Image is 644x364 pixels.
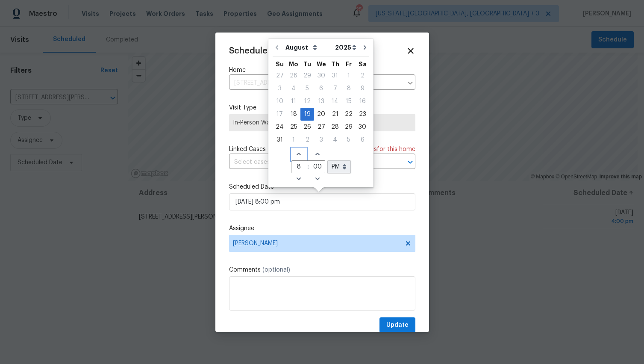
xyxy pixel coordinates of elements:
[271,39,283,56] button: Go to previous month
[292,173,306,185] span: Decrease hours (12hr clock)
[314,121,328,133] div: Wed Aug 27 2025
[289,61,298,67] abbr: Monday
[356,133,369,146] div: Sat Sep 06 2025
[379,317,415,333] button: Update
[314,69,328,82] div: Wed Jul 30 2025
[229,77,403,90] input: Enter in an address
[273,108,287,120] div: 17
[229,193,415,210] input: M/D/YYYY
[342,121,356,133] div: Fri Aug 29 2025
[300,83,314,95] div: 5
[333,41,359,54] select: Year
[328,108,342,120] div: 21
[356,121,369,133] div: 30
[356,95,369,108] div: Sat Aug 16 2025
[300,95,314,108] div: Tue Aug 12 2025
[359,61,367,67] abbr: Saturday
[287,70,300,82] div: 28
[287,108,300,121] div: Mon Aug 18 2025
[273,95,287,108] div: Sun Aug 10 2025
[328,70,342,82] div: 31
[229,66,415,74] label: Home
[314,133,328,146] div: Wed Sep 03 2025
[300,69,314,82] div: Tue Jul 29 2025
[273,134,287,146] div: 31
[346,61,352,67] abbr: Friday
[342,70,356,82] div: 1
[404,156,416,168] button: Open
[229,266,415,274] label: Comments
[342,82,356,95] div: Fri Aug 08 2025
[328,69,342,82] div: Thu Jul 31 2025
[331,61,339,67] abbr: Thursday
[273,83,287,95] div: 3
[273,82,287,95] div: Sun Aug 03 2025
[233,118,412,127] span: In-Person Walkthrough
[342,133,356,146] div: Fri Sep 05 2025
[356,82,369,95] div: Sat Aug 09 2025
[273,108,287,121] div: Sun Aug 17 2025
[314,108,328,120] div: 20
[356,108,369,121] div: Sat Aug 23 2025
[273,121,287,133] div: Sun Aug 24 2025
[229,47,288,55] span: Schedule Visit
[287,69,300,82] div: Mon Jul 28 2025
[356,108,369,120] div: 23
[273,95,287,107] div: 10
[342,121,356,133] div: 29
[273,70,287,82] div: 27
[314,121,328,133] div: 27
[300,133,314,146] div: Tue Sep 02 2025
[314,82,328,95] div: Wed Aug 06 2025
[300,95,314,107] div: 12
[287,133,300,146] div: Mon Sep 01 2025
[356,69,369,82] div: Sat Aug 02 2025
[300,121,314,133] div: 26
[273,69,287,82] div: Sun Jul 27 2025
[342,69,356,82] div: Fri Aug 01 2025
[406,46,415,56] span: Close
[283,41,333,54] select: Month
[311,161,325,173] input: minutes
[342,108,356,121] div: Fri Aug 22 2025
[342,95,356,108] div: Fri Aug 15 2025
[300,134,314,146] div: 2
[328,133,342,146] div: Thu Sep 04 2025
[386,320,409,331] span: Update
[328,82,342,95] div: Thu Aug 07 2025
[300,82,314,95] div: Tue Aug 05 2025
[342,108,356,120] div: 22
[287,83,300,95] div: 4
[342,134,356,146] div: 5
[342,83,356,95] div: 8
[229,224,415,233] label: Assignee
[233,240,400,247] span: [PERSON_NAME]
[328,121,342,133] div: Thu Aug 28 2025
[300,108,314,121] div: Tue Aug 19 2025
[276,61,284,67] abbr: Sunday
[328,121,342,133] div: 28
[314,95,328,107] div: 13
[314,108,328,121] div: Wed Aug 20 2025
[314,83,328,95] div: 6
[229,145,266,154] span: Linked Cases
[356,95,369,107] div: 16
[287,121,300,133] div: 25
[311,148,325,160] span: Increase minutes
[287,95,300,107] div: 11
[342,95,356,107] div: 15
[273,121,287,133] div: 24
[314,95,328,108] div: Wed Aug 13 2025
[300,70,314,82] div: 29
[356,134,369,146] div: 6
[287,121,300,133] div: Mon Aug 25 2025
[328,95,342,107] div: 14
[287,108,300,120] div: 18
[328,95,342,108] div: Thu Aug 14 2025
[292,148,306,160] span: Increase hours (12hr clock)
[328,108,342,121] div: Thu Aug 21 2025
[229,156,391,169] input: Select cases
[300,121,314,133] div: Tue Aug 26 2025
[328,83,342,95] div: 7
[303,61,311,67] abbr: Tuesday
